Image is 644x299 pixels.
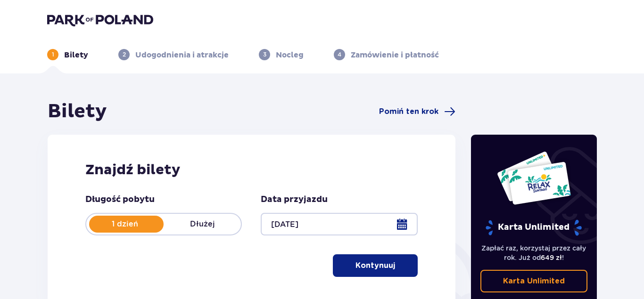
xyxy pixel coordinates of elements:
p: Kontynuuj [355,260,395,271]
p: 1 dzień [86,219,164,229]
h2: Znajdź bilety [85,161,418,179]
a: Pomiń ten krok [379,106,455,117]
p: 2 [123,50,126,59]
p: Nocleg [276,50,304,60]
p: Zamówienie i płatność [351,50,439,60]
h1: Bilety [48,100,107,123]
p: Udogodnienia i atrakcje [135,50,229,60]
p: Karta Unlimited [503,276,565,286]
p: 4 [338,50,341,59]
p: Zapłać raz, korzystaj przez cały rok. Już od ! [480,243,588,262]
p: Dłużej [164,219,241,229]
p: 1 [52,50,54,59]
p: Bilety [64,50,88,60]
p: 3 [263,50,266,59]
p: Data przyjazdu [261,194,328,205]
button: Kontynuuj [333,254,418,277]
span: Pomiń ten krok [379,106,438,117]
a: Karta Unlimited [480,270,588,292]
p: Karta Unlimited [485,219,583,236]
img: Park of Poland logo [47,13,153,26]
p: Długość pobytu [85,194,155,205]
span: 649 zł [541,254,562,261]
